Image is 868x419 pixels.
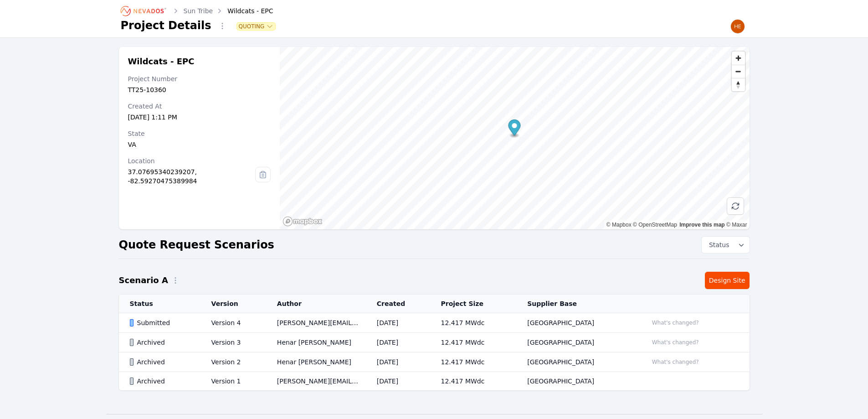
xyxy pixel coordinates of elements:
span: Status [705,240,729,249]
tr: ArchivedVersion 3Henar [PERSON_NAME][DATE]12.417 MWdc[GEOGRAPHIC_DATA]What's changed? [119,333,750,352]
td: [GEOGRAPHIC_DATA] [516,333,637,352]
a: Improve this map [679,222,724,228]
div: Map marker [508,119,521,138]
div: Location [128,156,256,166]
th: Supplier Base [516,295,637,313]
button: Reset bearing to north [732,78,745,91]
td: [DATE] [366,333,430,352]
th: Project Size [430,295,516,313]
nav: Breadcrumb [121,4,273,18]
td: Version 3 [200,333,266,352]
a: OpenStreetMap [633,222,677,228]
a: Maxar [726,222,747,228]
td: [DATE] [366,313,430,333]
td: [GEOGRAPHIC_DATA] [516,352,637,372]
th: Status [119,295,200,313]
th: Version [200,295,266,313]
td: Henar [PERSON_NAME] [266,352,366,372]
h1: Project Details [121,18,211,33]
a: Sun Tribe [184,6,213,16]
span: Reset bearing to north [732,78,745,91]
div: Project Number [128,74,271,83]
td: Version 4 [200,313,266,333]
td: Version 2 [200,352,266,372]
img: Henar Luque [730,19,745,34]
div: Created At [128,102,271,111]
div: VA [128,140,271,149]
td: [DATE] [366,352,430,372]
h2: Scenario A [119,274,168,287]
div: TT25-10360 [128,85,271,94]
h2: Quote Request Scenarios [119,238,274,252]
tr: ArchivedVersion 1[PERSON_NAME][EMAIL_ADDRESS][PERSON_NAME][DOMAIN_NAME][DATE]12.417 MWdc[GEOGRAPH... [119,372,750,391]
div: Wildcats - EPC [215,6,273,16]
canvas: Map [280,47,749,229]
td: 12.417 MWdc [430,352,516,372]
button: Quoting [237,23,276,30]
button: What's changed? [648,318,703,328]
div: Archived [130,338,196,347]
td: 12.417 MWdc [430,372,516,391]
button: Zoom out [732,65,745,78]
div: State [128,129,271,138]
td: Henar [PERSON_NAME] [266,333,366,352]
td: [PERSON_NAME][EMAIL_ADDRESS][PERSON_NAME][DOMAIN_NAME] [266,372,366,391]
th: Created [366,295,430,313]
div: Archived [130,377,196,386]
div: Archived [130,357,196,367]
td: [GEOGRAPHIC_DATA] [516,313,637,333]
tr: ArchivedVersion 2Henar [PERSON_NAME][DATE]12.417 MWdc[GEOGRAPHIC_DATA]What's changed? [119,352,750,372]
td: [DATE] [366,372,430,391]
td: Version 1 [200,372,266,391]
button: Status [702,237,750,253]
a: Mapbox homepage [282,216,323,227]
td: 12.417 MWdc [430,313,516,333]
div: [DATE] 1:11 PM [128,113,271,122]
button: Zoom in [732,52,745,65]
td: [GEOGRAPHIC_DATA] [516,372,637,391]
a: Design Site [705,272,750,289]
th: Author [266,295,366,313]
div: 37.07695340239207, -82.59270475389984 [128,167,256,186]
h2: Wildcats - EPC [128,56,271,67]
button: What's changed? [648,337,703,347]
td: 12.417 MWdc [430,333,516,352]
a: Mapbox [606,222,632,228]
td: [PERSON_NAME][EMAIL_ADDRESS][PERSON_NAME][DOMAIN_NAME] [266,313,366,333]
tr: SubmittedVersion 4[PERSON_NAME][EMAIL_ADDRESS][PERSON_NAME][DOMAIN_NAME][DATE]12.417 MWdc[GEOGRAP... [119,313,750,333]
button: What's changed? [648,357,703,367]
div: Submitted [130,318,196,327]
